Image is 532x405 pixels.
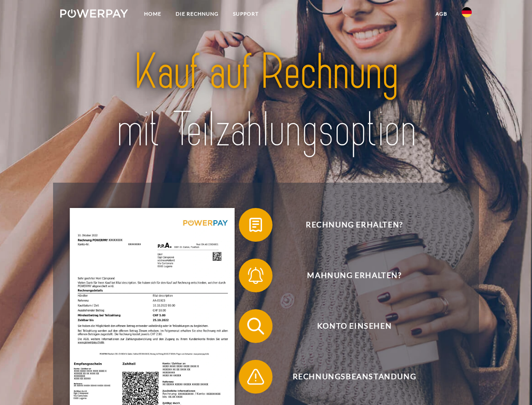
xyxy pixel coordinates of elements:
span: Konto einsehen [251,309,457,343]
img: qb_bill.svg [245,214,266,235]
button: Rechnung erhalten? [239,208,458,242]
span: Rechnungsbeanstandung [251,360,457,394]
a: Home [137,6,168,22]
a: agb [428,6,454,22]
img: title-powerpay_de.svg [80,40,452,162]
a: DIE RECHNUNG [168,6,226,22]
img: qb_search.svg [245,316,266,337]
span: Rechnung erhalten? [251,208,457,242]
button: Rechnungsbeanstandung [239,360,458,394]
img: de [462,7,472,17]
span: Mahnung erhalten? [251,259,457,292]
img: qb_bell.svg [245,265,266,286]
img: logo-powerpay-white.svg [60,9,128,18]
img: qb_warning.svg [245,366,266,387]
a: SUPPORT [226,6,266,22]
button: Konto einsehen [239,309,458,343]
button: Mahnung erhalten? [239,259,458,292]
